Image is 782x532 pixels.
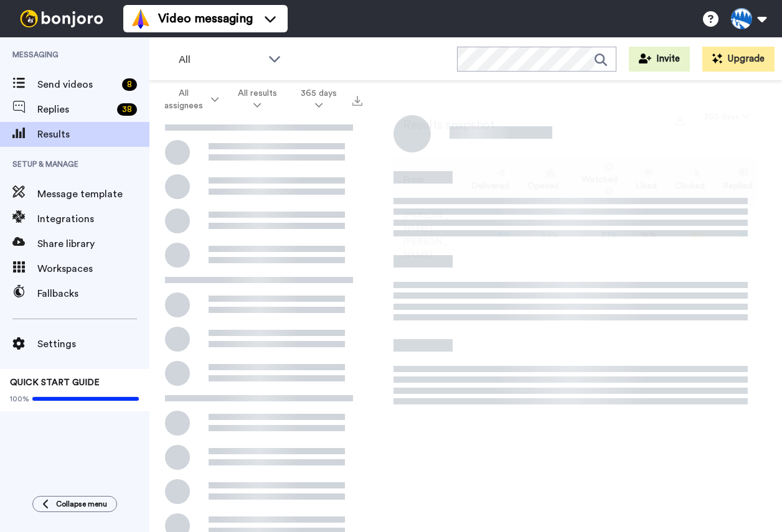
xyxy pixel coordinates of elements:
th: Clicked [662,157,710,204]
span: QUICK START GUIDE [10,378,100,387]
span: Settings [37,337,149,352]
button: Collapse menu [32,496,117,512]
span: Replies [37,102,112,117]
button: Export a summary of each team member’s results that match this filter now. [671,110,689,128]
td: 101 [458,204,514,267]
button: Upgrade [702,47,775,72]
span: 100% [10,394,29,404]
span: All [179,52,262,67]
button: 365 days [696,106,757,128]
span: Video messaging [158,10,253,27]
td: 71 % [564,204,622,267]
div: 8 [122,78,137,91]
span: Collapse menu [56,499,107,509]
th: Liked [623,157,662,204]
img: vm-color.svg [131,9,151,29]
td: [PERSON_NAME] [PERSON_NAME] [393,204,458,267]
th: Delivered [458,157,514,204]
th: From [393,157,458,204]
button: Export all results that match these filters now. [349,90,366,109]
h2: Results snapshot [393,118,494,132]
th: Opened [514,157,564,204]
td: 15 % [623,204,662,267]
div: 38 [117,103,137,116]
span: Workspaces [37,261,149,276]
span: Share library [37,236,149,251]
th: Watched [564,157,622,204]
span: Message template [37,187,149,202]
button: All assignees [152,82,226,117]
th: Replied [710,157,757,204]
span: Results [37,127,149,142]
button: 365 days [289,82,349,117]
span: Send videos [37,77,117,92]
button: Invite [629,47,690,72]
span: Integrations [37,212,149,226]
td: 94 % [514,204,564,267]
button: All results [226,82,289,117]
img: export.svg [352,96,362,106]
span: Fallbacks [37,286,149,301]
td: 13 % [662,204,710,267]
img: export.svg [675,115,685,125]
img: bj-logo-header-white.svg [15,10,108,27]
span: All assignees [159,87,209,112]
td: 4 % [710,204,757,267]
